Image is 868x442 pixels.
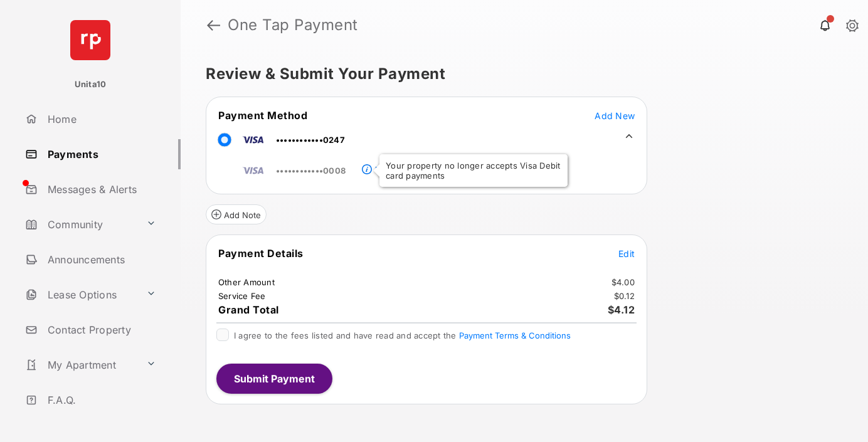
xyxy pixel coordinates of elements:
[372,155,477,176] a: Payment Method Unavailable
[20,315,181,345] a: Contact Property
[218,276,275,288] td: Other Amount
[206,204,267,224] button: Add Note
[70,20,110,60] img: svg+xml;base64,PHN2ZyB4bWxucz0iaHR0cDovL3d3dy53My5vcmcvMjAwMC9zdmciIHdpZHRoPSI2NCIgaGVpZ2h0PSI2NC...
[276,135,345,145] span: ••••••••••••0247
[20,385,181,415] a: F.A.Q.
[75,78,107,91] p: Unita10
[20,174,181,204] a: Messages & Alerts
[228,18,358,33] strong: One Tap Payment
[206,66,833,82] h5: Review & Submit Your Payment
[218,109,307,122] span: Payment Method
[218,247,304,260] span: Payment Details
[20,245,181,275] a: Announcements
[218,290,267,302] td: Service Fee
[379,154,568,187] div: Your property no longer accepts Visa Debit card payments
[611,276,635,288] td: $4.00
[20,104,181,134] a: Home
[216,364,332,394] button: Submit Payment
[20,209,141,239] a: Community
[20,139,181,169] a: Payments
[595,110,635,121] span: Add New
[595,109,635,122] button: Add New
[459,330,571,340] button: I agree to the fees listed and have read and accept the
[20,350,141,380] a: My Apartment
[218,303,279,316] span: Grand Total
[613,290,635,302] td: $0.12
[234,330,571,340] span: I agree to the fees listed and have read and accept the
[20,280,141,310] a: Lease Options
[276,166,346,176] span: ••••••••••••0008
[618,247,635,260] button: Edit
[608,303,635,316] span: $4.12
[618,248,635,259] span: Edit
